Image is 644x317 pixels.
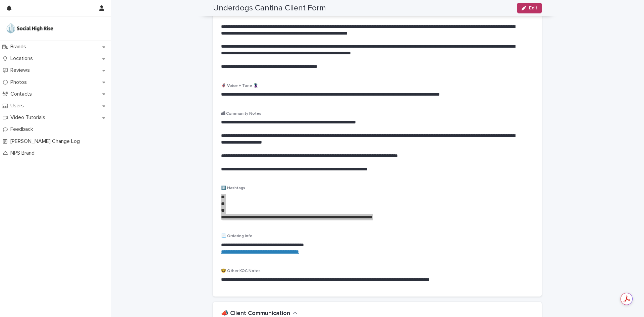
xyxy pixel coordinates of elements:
span: 🏙 Community Notes [221,112,261,116]
p: Users [8,103,29,109]
p: [PERSON_NAME] Change Log [8,138,85,145]
p: Feedback [8,126,39,133]
img: o5DnuTxEQV6sW9jFYBBf [5,22,54,35]
p: Contacts [8,91,37,97]
p: NPS Brand [8,150,40,156]
span: 🤓 Other KOC Notes [221,269,261,273]
p: Locations [8,55,38,62]
p: Reviews [8,67,35,73]
p: Video Tutorials [8,114,51,121]
p: Brands [8,44,32,50]
span: Edit [529,6,537,10]
span: 📃 Ordering Info [221,234,253,238]
p: Photos [8,79,32,86]
button: Edit [517,3,542,13]
h2: Underdogs Cantina Client Form [213,3,326,13]
span: #️⃣ Hashtags [221,186,245,190]
span: 🦸‍♀️ Voice + Tone 🦹‍♀️ [221,84,258,88]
